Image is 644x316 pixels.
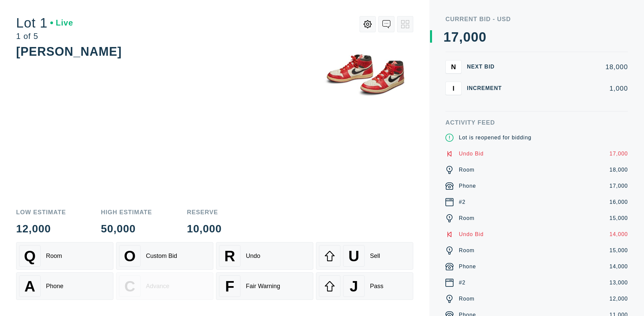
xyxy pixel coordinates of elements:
[146,253,177,260] div: Custom Bid
[16,16,73,30] div: Lot 1
[216,242,313,270] button: RUndo
[445,16,628,22] div: Current Bid - USD
[246,283,280,290] div: Fair Warning
[16,242,113,270] button: QRoom
[24,247,36,265] span: Q
[445,120,628,126] div: Activity Feed
[246,253,260,260] div: Undo
[101,209,152,215] div: High Estimate
[445,60,462,74] button: N
[370,283,383,290] div: Pass
[459,198,466,206] div: #2
[216,272,313,300] button: FFair Warning
[370,253,380,260] div: Sell
[46,283,63,290] div: Phone
[50,19,73,27] div: Live
[187,223,222,234] div: 10,000
[467,86,507,91] div: Increment
[124,247,136,265] span: O
[16,209,66,215] div: Low Estimate
[459,214,475,222] div: Room
[116,242,213,270] button: OCustom Bid
[459,230,484,238] div: Undo Bid
[513,63,628,70] div: 18,000
[479,30,486,44] div: 0
[16,223,66,234] div: 12,000
[609,214,628,222] div: 15,000
[16,45,122,58] div: [PERSON_NAME]
[443,30,451,44] div: 1
[445,82,462,95] button: I
[467,64,507,70] div: Next Bid
[459,166,475,174] div: Room
[609,150,628,158] div: 17,000
[609,263,628,271] div: 14,000
[459,246,475,255] div: Room
[609,295,628,303] div: 12,000
[46,253,62,260] div: Room
[471,30,479,44] div: 0
[224,247,235,265] span: R
[348,247,359,265] span: U
[459,263,476,271] div: Phone
[124,278,135,295] span: C
[16,32,73,40] div: 1 of 5
[609,198,628,206] div: 16,000
[459,295,475,303] div: Room
[316,242,413,270] button: USell
[101,223,152,234] div: 50,000
[451,30,459,44] div: 7
[463,30,471,44] div: 0
[609,279,628,287] div: 13,000
[609,246,628,255] div: 15,000
[225,278,234,295] span: F
[146,283,169,290] div: Advance
[459,150,484,158] div: Undo Bid
[459,134,531,142] div: Lot is reopened for bidding
[451,63,456,71] span: N
[459,279,466,287] div: #2
[609,182,628,190] div: 17,000
[459,30,463,165] div: ,
[16,272,113,300] button: APhone
[609,166,628,174] div: 18,000
[316,272,413,300] button: JPass
[350,278,358,295] span: J
[609,230,628,238] div: 14,000
[452,84,454,92] span: I
[187,209,222,215] div: Reserve
[513,85,628,92] div: 1,000
[116,272,213,300] button: CAdvance
[459,182,476,190] div: Phone
[24,278,35,295] span: A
